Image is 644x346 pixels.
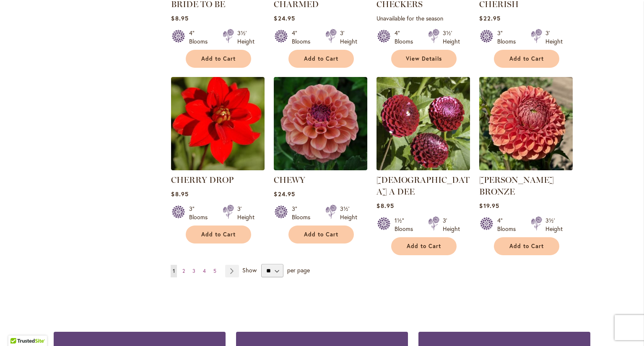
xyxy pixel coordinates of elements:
div: 3" Blooms [189,205,213,221]
div: 3" Blooms [497,29,521,46]
span: $24.95 [274,190,295,198]
a: CHERRY DROP [171,164,265,172]
span: 1 [173,268,175,274]
span: per page [287,266,310,274]
span: Show [242,266,257,274]
a: CORNEL BRONZE [479,164,573,172]
a: 3 [190,265,197,277]
img: CHICK A DEE [377,77,470,170]
div: 1½" Blooms [395,216,418,233]
div: 3' Height [340,29,357,46]
a: [DEMOGRAPHIC_DATA] A DEE [377,175,470,197]
span: Add to Cart [201,55,236,62]
div: 4" Blooms [189,29,213,46]
span: 4 [203,268,206,274]
div: 3½' Height [237,29,254,46]
span: $24.95 [274,14,295,22]
div: 4" Blooms [395,29,418,46]
a: 5 [211,265,218,277]
div: 3' Height [443,216,460,233]
a: View Details [391,50,457,68]
div: 3" Blooms [292,205,315,221]
div: 3½' Height [545,216,563,233]
div: 3' Height [237,205,254,221]
span: Add to Cart [509,243,544,250]
a: 4 [201,265,208,277]
span: View Details [406,55,442,62]
span: 3 [192,268,195,274]
button: Add to Cart [288,50,354,68]
span: $19.95 [479,202,499,210]
span: Add to Cart [304,231,338,238]
span: $8.95 [171,190,188,198]
div: 3½' Height [443,29,460,46]
span: $8.95 [171,14,188,22]
img: CHEWY [274,77,367,170]
a: 2 [180,265,187,277]
button: Add to Cart [186,226,251,243]
div: 3½' Height [340,205,357,221]
span: Add to Cart [304,55,338,62]
a: [PERSON_NAME] BRONZE [479,175,554,197]
div: 4" Blooms [497,216,521,233]
div: 4" Blooms [292,29,315,46]
div: 3' Height [545,29,563,46]
button: Add to Cart [494,237,559,255]
button: Add to Cart [288,226,354,243]
button: Add to Cart [186,50,251,68]
span: Add to Cart [407,243,441,250]
span: 5 [213,268,216,274]
span: 2 [182,268,185,274]
span: Add to Cart [509,55,544,62]
a: CHEWY [274,164,367,172]
img: CORNEL BRONZE [479,77,573,170]
a: CHEWY [274,175,305,185]
span: $8.95 [377,202,394,210]
iframe: Launch Accessibility Center [6,316,30,340]
button: Add to Cart [494,50,559,68]
a: CHERRY DROP [171,175,234,185]
button: Add to Cart [391,237,457,255]
span: $22.95 [479,14,500,22]
a: CHICK A DEE [377,164,470,172]
span: Add to Cart [201,231,236,238]
p: Unavailable for the season [377,14,470,22]
img: CHERRY DROP [171,77,265,170]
